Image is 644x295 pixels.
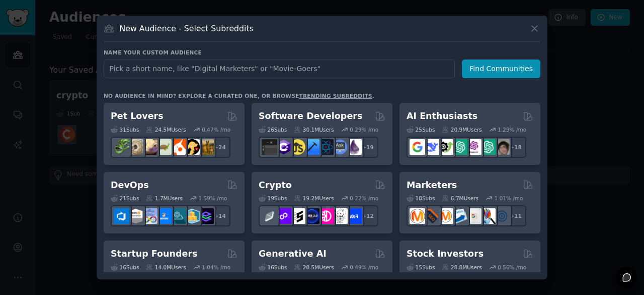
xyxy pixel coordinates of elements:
[290,139,305,155] img: learnjavascript
[198,139,214,155] img: dogbreed
[410,139,425,155] img: GoogleGeminiAI
[442,264,481,271] div: 28.8M Users
[318,139,334,155] img: reactnative
[494,139,510,155] img: ArtificalIntelligence
[104,60,455,78] input: Pick a short name, like "Digital Marketers" or "Movie-Goers"
[128,208,143,224] img: AWS_Certified_Experts
[104,92,374,99] div: No audience in mind? Explore a curated one, or browse .
[259,126,287,133] div: 26 Sub s
[350,126,378,133] div: 0.29 % /mo
[259,195,287,202] div: 19 Sub s
[294,195,334,202] div: 19.2M Users
[259,110,362,123] h2: Software Developers
[407,110,477,123] h2: AI Enthusiasts
[202,264,230,271] div: 1.04 % /mo
[407,126,435,133] div: 25 Sub s
[114,208,129,224] img: azuredevops
[276,208,291,224] img: 0xPolygon
[294,126,334,133] div: 30.1M Users
[199,195,227,202] div: 1.59 % /mo
[146,126,186,133] div: 24.5M Users
[442,195,478,202] div: 6.7M Users
[498,126,526,133] div: 1.29 % /mo
[424,208,439,224] img: bigseo
[480,208,496,224] img: MarketingResearch
[357,137,378,158] div: + 19
[407,264,435,271] div: 15 Sub s
[495,195,523,202] div: 1.01 % /mo
[156,208,172,224] img: DevOpsLinks
[146,195,183,202] div: 1.7M Users
[209,137,230,158] div: + 24
[304,139,319,155] img: iOSProgramming
[128,139,143,155] img: ballpython
[184,208,200,224] img: aws_cdk
[304,208,319,224] img: web3
[466,139,481,155] img: OpenAIDev
[198,208,214,224] img: PlatformEngineers
[294,264,334,271] div: 20.5M Users
[505,205,526,226] div: + 11
[209,205,230,226] div: + 14
[262,139,277,155] img: software
[480,139,496,155] img: chatgpt_prompts_
[202,126,230,133] div: 0.47 % /mo
[466,208,481,224] img: googleads
[142,139,157,155] img: leopardgeckos
[442,126,481,133] div: 20.9M Users
[142,208,157,224] img: Docker_DevOps
[505,137,526,158] div: + 18
[318,208,334,224] img: defiblockchain
[111,126,139,133] div: 31 Sub s
[407,179,457,192] h2: Marketers
[170,139,186,155] img: cockatiel
[259,264,287,271] div: 16 Sub s
[452,208,467,224] img: Emailmarketing
[104,49,540,56] h3: Name your custom audience
[332,139,348,155] img: AskComputerScience
[350,195,378,202] div: 0.22 % /mo
[498,264,526,271] div: 0.56 % /mo
[146,264,186,271] div: 14.0M Users
[332,208,348,224] img: CryptoNews
[410,208,425,224] img: content_marketing
[259,248,327,260] h2: Generative AI
[156,139,172,155] img: turtle
[424,139,439,155] img: DeepSeek
[170,208,186,224] img: platformengineering
[290,208,305,224] img: ethstaker
[111,248,197,260] h2: Startup Founders
[346,139,362,155] img: elixir
[438,139,453,155] img: AItoolsCatalog
[184,139,200,155] img: PetAdvice
[114,139,129,155] img: herpetology
[452,139,467,155] img: chatgpt_promptDesign
[438,208,453,224] img: AskMarketing
[299,93,372,99] a: trending subreddits
[111,195,139,202] div: 21 Sub s
[407,248,484,260] h2: Stock Investors
[462,60,540,78] button: Find Communities
[357,205,378,226] div: + 12
[111,264,139,271] div: 16 Sub s
[350,264,378,271] div: 0.49 % /mo
[120,23,254,34] h3: New Audience - Select Subreddits
[262,208,277,224] img: ethfinance
[407,195,435,202] div: 18 Sub s
[259,179,292,192] h2: Crypto
[276,139,291,155] img: csharp
[494,208,510,224] img: OnlineMarketing
[346,208,362,224] img: defi_
[111,179,149,192] h2: DevOps
[111,110,164,123] h2: Pet Lovers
